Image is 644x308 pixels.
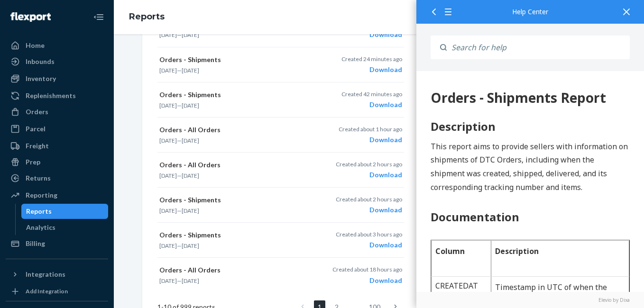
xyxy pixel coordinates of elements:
[26,239,45,248] div: Billing
[159,172,320,180] p: —
[26,173,51,183] div: Returns
[159,277,177,284] time: [DATE]
[182,67,199,74] time: [DATE]
[159,101,320,109] p: —
[26,41,45,50] div: Home
[159,172,177,179] time: [DATE]
[26,74,56,83] div: Inventory
[159,31,177,38] time: [DATE]
[157,82,404,118] button: Orders - Shipments[DATE]—[DATE]Created 42 minutes agoDownload
[336,160,402,168] p: Created about 2 hours ago
[21,204,109,219] a: Reports
[14,19,213,35] div: 532 Orders - Shipments Report
[447,36,630,59] input: Search
[6,38,108,53] a: Home
[89,8,108,27] button: Close Navigation
[182,137,199,144] time: [DATE]
[336,195,402,203] p: Created about 2 hours ago
[159,195,320,205] p: Orders - Shipments
[159,160,320,170] p: Orders - All Orders
[21,220,109,235] a: Analytics
[6,71,108,86] a: Inventory
[182,172,199,179] time: [DATE]
[332,276,402,285] div: Download
[159,136,320,145] p: —
[159,125,320,135] p: Orders - All Orders
[14,47,213,64] h2: Description
[6,88,108,103] a: Replenishments
[14,69,213,123] p: This report aims to provide sellers with information on shipments of DTC Orders, including when t...
[6,188,108,203] a: Reporting
[159,265,320,275] p: Orders - All Orders
[182,207,199,214] time: [DATE]
[129,11,165,22] a: Reports
[159,102,177,109] time: [DATE]
[79,259,209,272] p: Date the shipment was shipped.
[6,236,108,251] a: Billing
[26,141,49,151] div: Freight
[431,9,630,15] div: Help Center
[339,135,402,145] div: Download
[159,31,320,39] p: —
[26,223,55,232] div: Analytics
[157,258,404,292] button: Orders - All Orders[DATE]—[DATE]Created about 18 hours agoDownload
[182,102,199,109] time: [DATE]
[19,259,71,272] p: Ship Date
[26,190,57,200] div: Reporting
[159,277,320,285] p: —
[332,265,402,273] p: Created about 18 hours ago
[6,121,108,136] a: Parcel
[159,207,177,214] time: [DATE]
[121,3,172,31] ol: breadcrumbs
[79,209,209,237] p: Timestamp in UTC of when the shipment was created.
[26,207,52,216] div: Reports
[14,137,213,154] h2: Documentation
[159,242,320,250] p: —
[341,65,402,74] div: Download
[159,137,177,144] time: [DATE]
[26,157,40,167] div: Prep
[336,205,402,215] div: Download
[341,90,402,98] p: Created 42 minutes ago
[159,207,320,215] p: —
[26,91,76,100] div: Replenishments
[157,188,404,223] button: Orders - Shipments[DATE]—[DATE]Created about 2 hours agoDownload
[6,138,108,154] a: Freight
[26,107,48,117] div: Orders
[26,124,46,134] div: Parcel
[157,47,404,82] button: Orders - Shipments[DATE]—[DATE]Created 24 minutes agoDownload
[431,297,630,303] a: Elevio by Dixa
[159,242,177,249] time: [DATE]
[6,54,108,69] a: Inbounds
[159,90,320,100] p: Orders - Shipments
[159,230,320,240] p: Orders - Shipments
[336,240,402,250] div: Download
[6,267,108,282] button: Integrations
[6,154,108,170] a: Prep
[159,67,177,74] time: [DATE]
[182,277,199,284] time: [DATE]
[26,57,55,66] div: Inbounds
[182,31,199,38] time: [DATE]
[339,125,402,133] p: Created about 1 hour ago
[159,55,320,64] p: Orders - Shipments
[79,175,122,185] strong: Description
[6,286,108,297] a: Add Integration
[336,230,402,238] p: Created about 3 hours ago
[26,287,68,295] div: Add Integration
[341,30,402,39] div: Download
[182,242,199,249] time: [DATE]
[15,205,75,255] td: CREATEDAT
[6,171,108,186] a: Returns
[157,223,404,258] button: Orders - Shipments[DATE]—[DATE]Created about 3 hours agoDownload
[26,270,65,279] div: Integrations
[10,12,51,22] img: Flexport logo
[341,55,402,63] p: Created 24 minutes ago
[159,66,320,74] p: —
[157,153,404,188] button: Orders - All Orders[DATE]—[DATE]Created about 2 hours agoDownload
[6,104,108,119] a: Orders
[19,175,48,185] strong: Column
[341,100,402,109] div: Download
[157,118,404,153] button: Orders - All Orders[DATE]—[DATE]Created about 1 hour agoDownload
[336,170,402,180] div: Download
